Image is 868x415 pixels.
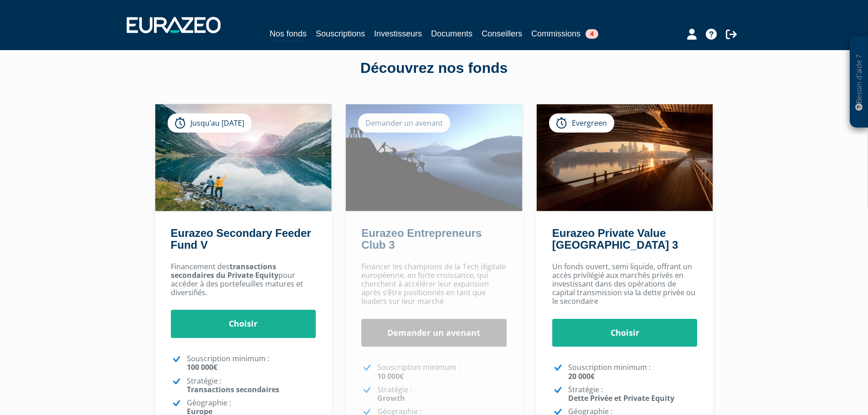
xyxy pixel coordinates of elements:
[377,371,404,381] strong: 10 000€
[346,104,522,211] img: Eurazeo Entrepreneurs Club 3
[531,27,598,40] a: Commissions4
[270,27,307,41] a: Nos fonds
[586,29,598,39] span: 4
[171,310,316,338] a: Choisir
[361,262,507,306] p: Financer les champions de la Tech digitale européenne, en forte croissance, qui cherchent à accél...
[537,104,713,211] img: Eurazeo Private Value Europe 3
[482,27,522,40] a: Conseillers
[431,27,473,40] a: Documents
[187,362,217,372] strong: 100 000€
[187,384,279,395] strong: Transactions secondaires
[316,27,365,40] a: Souscriptions
[568,385,698,403] p: Stratégie :
[358,113,450,133] div: Demander un avenant
[552,262,698,306] p: Un fonds ouvert, semi liquide, offrant un accès privilégié aux marchés privés en investissant dan...
[187,354,316,372] p: Souscription minimum :
[168,113,252,133] div: Jusqu’au [DATE]
[377,385,507,403] p: Stratégie :
[377,363,507,380] p: Souscription minimum :
[171,261,278,280] strong: transactions secondaires du Private Equity
[377,393,405,403] strong: Growth
[552,319,698,347] a: Choisir
[171,227,311,251] a: Eurazeo Secondary Feeder Fund V
[175,58,694,79] div: Découvrez nos fonds
[568,393,674,403] strong: Dette Privée et Private Equity
[155,104,332,211] img: Eurazeo Secondary Feeder Fund V
[127,17,221,33] img: 1732889491-logotype_eurazeo_blanc_rvb.png
[374,27,422,40] a: Investisseurs
[187,377,316,394] p: Stratégie :
[171,262,316,297] p: Financement des pour accéder à des portefeuilles matures et diversifiés.
[549,113,614,133] div: Evergreen
[361,319,507,347] a: Demander un avenant
[552,227,678,251] a: Eurazeo Private Value [GEOGRAPHIC_DATA] 3
[568,371,595,381] strong: 20 000€
[854,41,864,123] p: Besoin d'aide ?
[568,363,698,380] p: Souscription minimum :
[361,227,482,251] a: Eurazeo Entrepreneurs Club 3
